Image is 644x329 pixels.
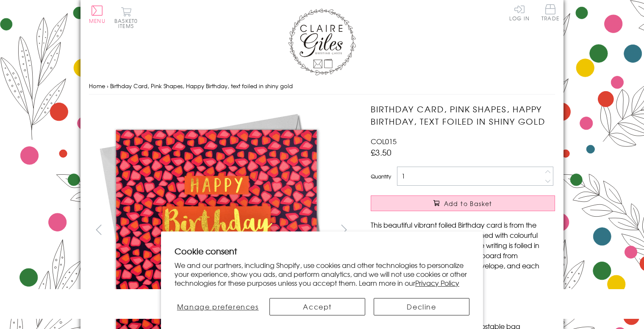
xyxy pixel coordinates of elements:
[541,4,559,22] a: Trade
[371,173,391,180] label: Quantity
[114,7,138,28] button: Basket0 items
[371,146,391,158] span: £3.50
[89,17,105,25] span: Menu
[335,220,354,239] button: next
[177,301,259,312] span: Manage preferences
[374,298,469,315] button: Decline
[89,82,105,90] a: Home
[415,278,459,288] a: Privacy Policy
[89,220,108,239] button: prev
[89,78,555,95] nav: breadcrumbs
[107,82,108,90] span: ›
[444,199,492,208] span: Add to Basket
[175,298,261,315] button: Manage preferences
[371,220,555,281] p: This beautiful vibrant foiled Birthday card is from the amazing Colour Pop range. Designed with c...
[118,17,138,30] span: 0 items
[371,136,397,146] span: COL015
[110,82,293,90] span: Birthday Card, Pink Shapes, Happy Birthday, text foiled in shiny gold
[175,261,469,287] p: We and our partners, including Shopify, use cookies and other technologies to personalize your ex...
[371,103,555,128] h1: Birthday Card, Pink Shapes, Happy Birthday, text foiled in shiny gold
[541,4,559,21] span: Trade
[175,245,469,257] h2: Cookie consent
[288,8,356,75] img: Claire Giles Greetings Cards
[269,298,365,315] button: Accept
[89,6,105,23] button: Menu
[371,195,555,211] button: Add to Basket
[509,4,530,21] a: Log In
